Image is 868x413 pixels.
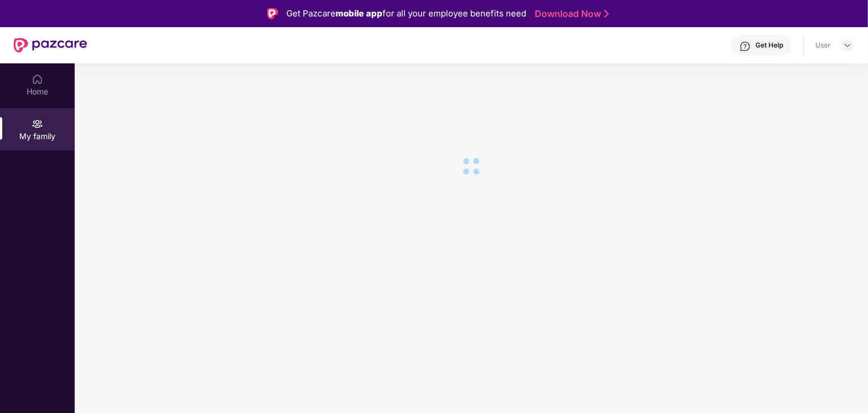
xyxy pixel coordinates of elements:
[604,8,609,20] img: Stroke
[286,7,526,20] div: Get Pazcare for all your employee benefits need
[843,41,852,50] img: svg+xml;base64,PHN2ZyBpZD0iRHJvcGRvd24tMzJ4MzIiIHhtbG5zPSJodHRwOi8vd3d3LnczLm9yZy8yMDAwL3N2ZyIgd2...
[755,41,783,50] div: Get Help
[740,41,751,52] img: svg+xml;base64,PHN2ZyBpZD0iSGVscC0zMngzMiIgeG1sbnM9Imh0dHA6Ly93d3cudzMub3JnLzIwMDAvc3ZnIiB3aWR0aD...
[535,8,605,20] a: Download Now
[267,8,278,19] img: Logo
[815,41,831,50] div: User
[32,74,43,85] img: svg+xml;base64,PHN2ZyBpZD0iSG9tZSIgeG1sbnM9Imh0dHA6Ly93d3cudzMub3JnLzIwMDAvc3ZnIiB3aWR0aD0iMjAiIG...
[336,8,383,19] strong: mobile app
[32,118,43,130] img: svg+xml;base64,PHN2ZyB3aWR0aD0iMjAiIGhlaWdodD0iMjAiIHZpZXdCb3g9IjAgMCAyMCAyMCIgZmlsbD0ibm9uZSIgeG...
[14,38,87,53] img: New Pazcare Logo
